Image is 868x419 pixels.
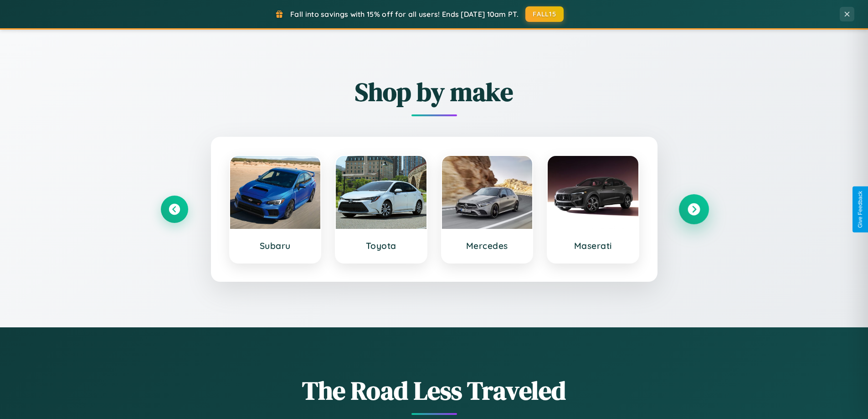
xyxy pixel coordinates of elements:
[290,10,519,19] span: Fall into savings with 15% off for all users! Ends [DATE] 10am PT.
[161,373,708,408] h1: The Road Less Traveled
[451,240,524,251] h3: Mercedes
[557,240,629,251] h3: Maserati
[525,6,564,22] button: FALL15
[345,240,417,251] h3: Toyota
[857,191,863,228] div: Give Feedback
[161,74,708,109] h2: Shop by make
[239,240,312,251] h3: Subaru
